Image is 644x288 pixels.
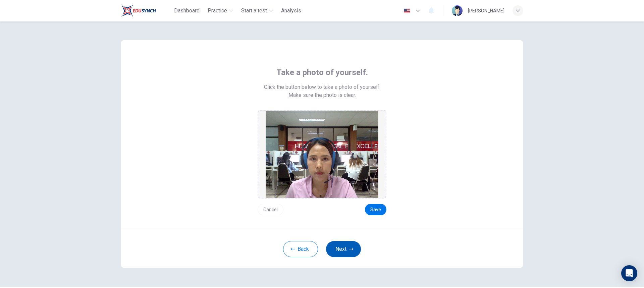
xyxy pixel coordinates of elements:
[264,83,380,91] span: Click the button below to take a photo of yourself.
[174,7,200,15] span: Dashboard
[278,5,304,17] button: Analysis
[121,4,156,17] img: Train Test logo
[468,7,504,15] div: [PERSON_NAME]
[403,8,411,13] img: en
[205,5,236,17] button: Practice
[621,265,637,281] div: Open Intercom Messenger
[326,241,361,257] button: Next
[365,204,386,215] button: Save
[283,241,318,257] button: Back
[241,7,267,15] span: Start a test
[238,5,276,17] button: Start a test
[258,204,283,215] button: Cancel
[171,5,202,17] button: Dashboard
[121,4,171,17] a: Train Test logo
[276,67,368,78] span: Take a photo of yourself.
[288,91,356,99] span: Make sure the photo is clear.
[452,5,463,16] img: Profile picture
[208,7,227,15] span: Practice
[266,111,378,198] img: preview screemshot
[281,7,301,15] span: Analysis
